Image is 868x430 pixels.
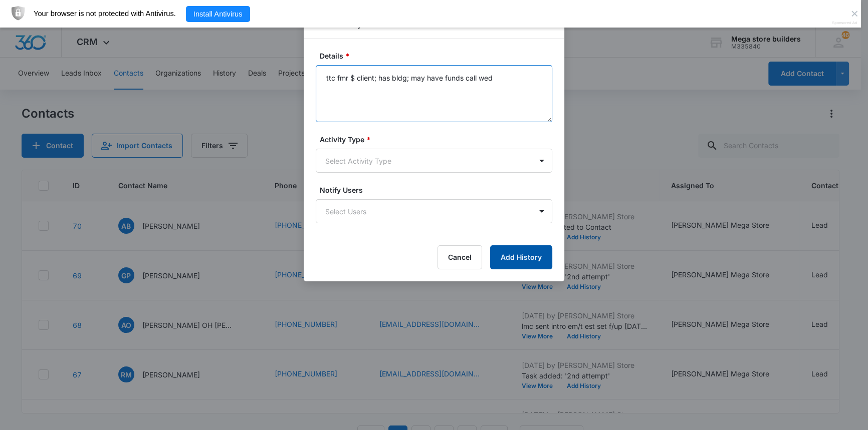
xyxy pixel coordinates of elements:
textarea: ttc fmr $ client; has bldg; may have funds call wed [316,65,552,122]
label: Notify Users [320,185,556,195]
label: Details [320,51,556,61]
button: Add History [490,245,552,269]
button: Cancel [438,245,482,269]
label: Activity Type [320,134,556,145]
